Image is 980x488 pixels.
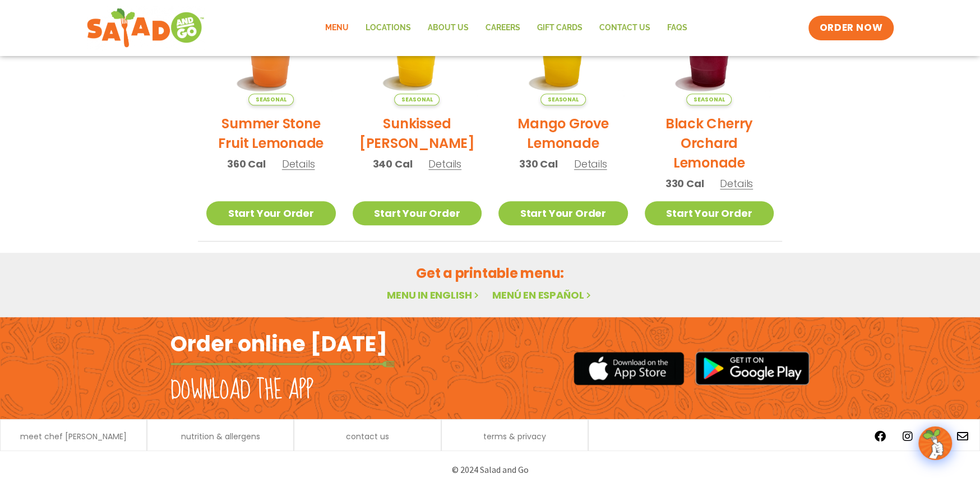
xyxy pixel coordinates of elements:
[540,94,586,105] span: Seasonal
[357,15,419,41] a: Locations
[820,21,882,35] span: ORDER NOW
[206,114,336,153] h2: Summer Stone Fruit Lemonade
[353,114,482,153] h2: Sunkissed [PERSON_NAME]
[428,157,461,171] span: Details
[248,94,294,105] span: Seasonal
[206,201,336,225] a: Start Your Order
[387,288,481,302] a: Menu in English
[591,15,659,41] a: Contact Us
[483,433,546,440] a: terms & privacy
[20,433,127,440] a: meet chef [PERSON_NAME]
[720,176,753,190] span: Details
[373,156,413,171] span: 340 Cal
[492,288,593,302] a: Menú en español
[353,201,482,225] a: Start Your Order
[498,201,628,225] a: Start Your Order
[919,427,951,459] img: wpChatIcon
[170,330,387,357] h2: Order online [DATE]
[498,114,628,153] h2: Mango Grove Lemonade
[808,16,894,40] a: ORDER NOW
[645,201,774,225] a: Start Your Order
[419,15,477,41] a: About Us
[477,15,529,41] a: Careers
[227,156,266,171] span: 360 Cal
[665,176,704,191] span: 330 Cal
[346,433,389,440] a: contact us
[394,94,440,105] span: Seasonal
[170,375,313,406] h2: Download the app
[181,433,260,440] a: nutrition & allergens
[198,263,782,283] h2: Get a printable menu:
[574,157,607,171] span: Details
[170,361,395,367] img: fork
[686,94,732,105] span: Seasonal
[86,6,205,50] img: new-SAG-logo-768×292
[282,157,315,171] span: Details
[317,15,696,41] nav: Menu
[176,462,804,477] p: © 2024 Salad and Go
[519,156,558,171] span: 330 Cal
[317,15,357,41] a: Menu
[574,350,684,387] img: appstore
[695,351,810,385] img: google_play
[529,15,591,41] a: GIFT CARDS
[659,15,696,41] a: FAQs
[645,114,774,173] h2: Black Cherry Orchard Lemonade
